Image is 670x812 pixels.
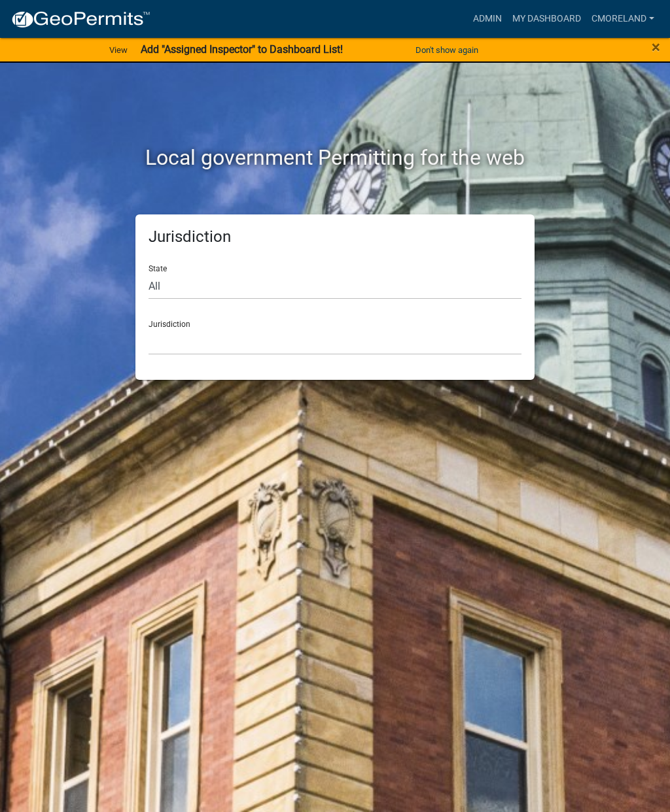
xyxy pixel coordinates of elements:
[652,38,660,56] span: ×
[586,7,660,31] a: cmoreland
[31,145,639,170] h2: Local government Permitting for the web
[652,39,660,55] button: Close
[507,7,586,31] a: My Dashboard
[149,228,521,246] h5: Jurisdiction
[141,43,343,56] strong: Add "Assigned Inspector" to Dashboard List!
[410,39,484,61] button: Don't show again
[104,39,133,61] a: View
[468,7,507,31] a: Admin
